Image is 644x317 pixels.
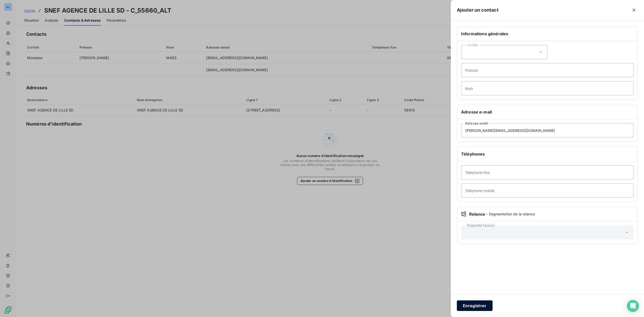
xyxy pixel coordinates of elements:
div: Open Intercom Messenger [627,300,639,312]
input: placeholder [461,183,634,197]
input: placeholder [461,63,634,77]
div: Relance [461,211,634,217]
input: placeholder [461,123,634,137]
input: placeholder [461,81,634,95]
span: - Segmentation de la relance [486,212,535,217]
h6: Téléphones [461,151,634,157]
button: Enregistrer [457,300,493,311]
h6: Informations générales [461,31,634,37]
h5: Ajouter un contact [457,7,499,14]
h6: Adresse e-mail [461,109,634,115]
input: placeholder [461,165,634,179]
